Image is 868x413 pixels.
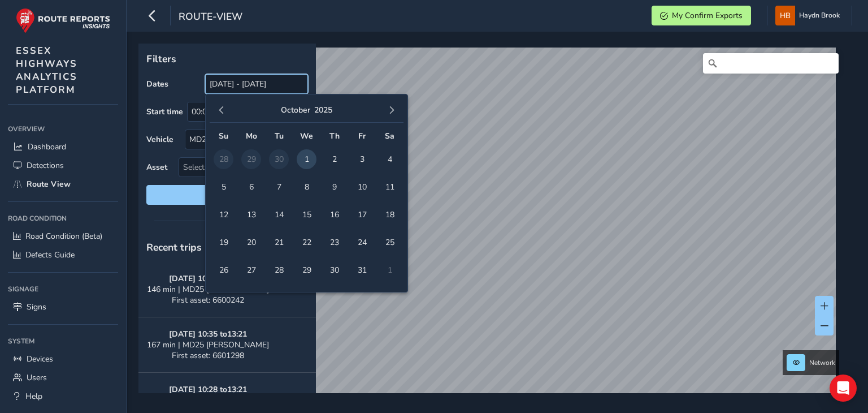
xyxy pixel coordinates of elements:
label: Start time [146,106,183,117]
span: Fr [358,131,366,141]
span: Tu [275,131,284,141]
span: 24 [352,233,372,252]
span: 167 min | MD25 [PERSON_NAME] [147,339,269,350]
span: 9 [324,177,344,197]
span: 29 [297,260,316,280]
span: Signs [27,302,46,312]
strong: [DATE] 10:28 to 13:21 [169,384,247,395]
span: My Confirm Exports [672,10,743,21]
span: 22 [297,233,316,252]
span: 15 [297,205,316,225]
span: Th [329,131,340,141]
a: Dashboard [8,137,118,156]
span: Su [219,131,228,141]
a: Defects Guide [8,246,118,264]
span: Reset filters [155,190,300,200]
strong: [DATE] 10:14 to 12:39 [169,273,247,284]
span: 21 [269,233,289,252]
span: 4 [380,149,400,169]
span: Sa [385,131,394,141]
span: 146 min | MD25 [PERSON_NAME] [147,284,269,295]
span: route-view [179,10,242,25]
input: Search [703,53,839,74]
a: Detections [8,156,118,175]
span: 1 [297,149,316,169]
strong: [DATE] 10:35 to 13:21 [169,329,247,339]
div: Open Intercom Messenger [830,375,857,402]
span: 13 [241,205,261,225]
span: Devices [27,354,53,364]
span: 10 [352,177,372,197]
div: Overview [8,121,118,137]
button: My Confirm Exports [652,6,751,25]
img: rr logo [16,8,110,33]
span: 19 [214,233,233,252]
span: 14 [269,205,289,225]
span: First asset: 6601298 [172,350,244,361]
a: Devices [8,350,118,368]
span: Road Condition (Beta) [25,231,102,242]
label: Vehicle [146,134,173,145]
span: 28 [269,260,289,280]
canvas: Map [142,48,836,406]
span: 31 [352,260,372,280]
span: Help [25,391,42,402]
span: 30 [324,260,344,280]
a: Signs [8,298,118,316]
button: October [281,105,310,115]
span: Defects Guide [25,249,75,260]
span: Mo [246,131,257,141]
div: MD25 BAO [185,130,289,149]
div: System [8,333,118,350]
span: Recent trips [146,240,202,254]
button: Haydn Brook [775,6,844,25]
span: 11 [380,177,400,197]
a: Users [8,368,118,387]
span: First asset: 6600242 [172,295,244,306]
a: Help [8,387,118,406]
label: Dates [146,79,168,89]
span: 6 [241,177,261,197]
span: Users [27,372,47,383]
span: We [300,131,313,141]
span: Dashboard [28,141,66,152]
span: Select an asset code [179,158,289,177]
button: Reset filters [146,185,308,205]
span: 5 [214,177,233,197]
span: 8 [297,177,316,197]
span: 2 [324,149,344,169]
button: [DATE] 10:14 to12:39146 min | MD25 [PERSON_NAME]First asset: 6600242 [138,262,316,317]
div: Road Condition [8,210,118,227]
span: 17 [352,205,372,225]
span: Network [809,358,835,367]
span: 18 [380,205,400,225]
span: 16 [324,205,344,225]
span: Detections [27,160,64,171]
span: 25 [380,233,400,252]
button: 2025 [314,105,332,115]
span: 3 [352,149,372,169]
span: 7 [269,177,289,197]
span: Route View [27,179,71,190]
div: Signage [8,281,118,298]
span: 20 [241,233,261,252]
img: diamond-layout [775,6,795,25]
a: Road Condition (Beta) [8,227,118,246]
span: 23 [324,233,344,252]
span: 12 [214,205,233,225]
label: Asset [146,162,167,173]
a: Route View [8,175,118,193]
span: ESSEX HIGHWAYS ANALYTICS PLATFORM [16,44,77,96]
span: 26 [214,260,233,280]
span: 27 [241,260,261,280]
span: Haydn Brook [799,6,840,25]
p: Filters [146,51,308,66]
button: [DATE] 10:35 to13:21167 min | MD25 [PERSON_NAME]First asset: 6601298 [138,317,316,373]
